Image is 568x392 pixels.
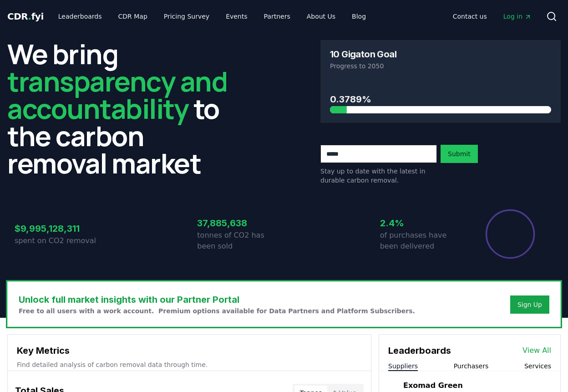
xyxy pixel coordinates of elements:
a: Exomad Green [403,380,463,391]
a: Events [218,8,254,25]
a: Log in [496,8,539,25]
a: Contact us [446,8,494,25]
span: . [28,11,31,22]
button: Sign Up [510,295,549,314]
button: Submit [441,145,478,163]
div: Percentage of sales delivered [485,209,536,260]
p: Free to all users with a work account. Premium options available for Data Partners and Platform S... [19,306,415,316]
a: About Us [299,8,343,25]
button: Suppliers [388,361,418,371]
h3: $9,995,128,311 [15,222,101,235]
h3: 2.4% [380,216,467,230]
h3: Unlock full market insights with our Partner Portal [19,293,415,306]
span: transparency and accountability [7,62,227,127]
p: Progress to 2050 [330,61,551,71]
a: View All [522,345,551,356]
h2: We bring to the carbon removal market [7,40,248,177]
span: CDR fyi [7,11,44,22]
p: Stay up to date with the latest in durable carbon removal. [320,167,437,185]
a: Leaderboards [51,8,109,25]
p: of purchases have been delivered [380,230,467,252]
a: Partners [257,8,298,25]
h3: Key Metrics [17,344,362,357]
p: spent on CO2 removal [15,235,101,246]
a: Pricing Survey [157,8,217,25]
h3: 37,885,638 [197,216,284,230]
h3: 10 Gigaton Goal [330,50,396,59]
a: Blog [345,8,373,25]
span: Log in [503,12,532,21]
button: Purchasers [454,361,489,371]
p: Find detailed analysis of carbon removal data through time. [17,360,362,369]
a: CDR Map [111,8,155,25]
h3: 0.3789% [330,92,551,106]
nav: Main [446,8,539,25]
button: Services [524,361,551,371]
nav: Main [51,8,373,25]
a: Sign Up [517,300,542,309]
p: tonnes of CO2 has been sold [197,230,284,252]
h3: Leaderboards [388,344,451,357]
a: CDR.fyi [7,10,44,23]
